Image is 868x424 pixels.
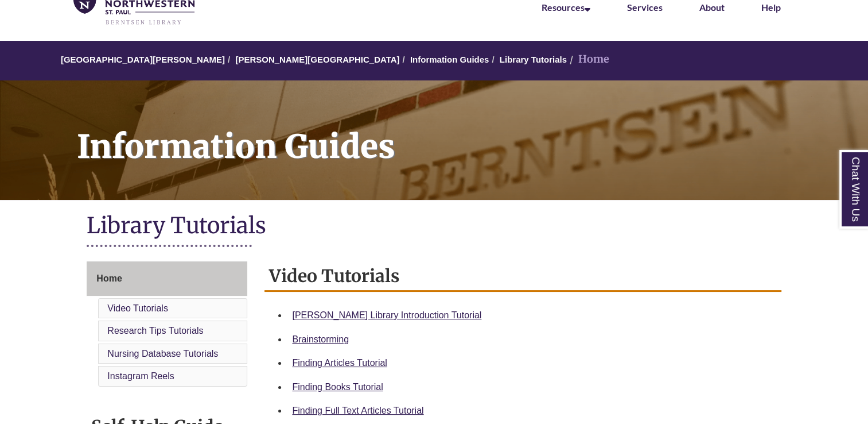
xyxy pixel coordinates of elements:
a: [PERSON_NAME] Library Introduction Tutorial [292,310,481,320]
a: Finding Full Text Articles Tutorial [292,406,423,415]
h1: Library Tutorials [87,211,781,242]
li: Home [567,51,609,68]
a: Research Tips Tutorials [107,326,203,336]
a: Finding Articles Tutorial [292,358,387,368]
a: [GEOGRAPHIC_DATA][PERSON_NAME] [61,55,225,64]
a: Video Tutorials [107,303,168,313]
a: Home [87,261,247,296]
a: Resources [542,2,590,13]
h2: Video Tutorials [264,261,781,292]
a: Services [627,2,663,13]
a: Library Tutorials [500,55,567,64]
a: Information Guides [410,55,489,64]
a: Instagram Reels [107,371,174,381]
a: [PERSON_NAME][GEOGRAPHIC_DATA] [235,55,399,64]
a: Nursing Database Tutorials [107,349,218,359]
a: About [699,2,725,13]
span: Home [96,273,122,283]
h1: Information Guides [64,80,868,185]
div: Guide Page Menu [87,261,247,389]
a: Finding Books Tutorial [292,382,383,392]
a: Brainstorming [292,334,349,344]
a: Help [761,2,781,13]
